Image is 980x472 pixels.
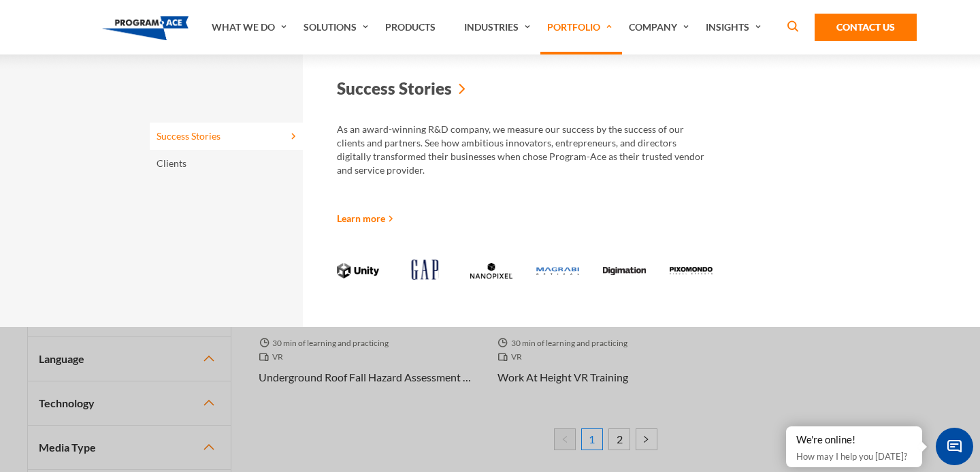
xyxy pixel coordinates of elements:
img: Logo magrabi [536,267,579,276]
p: How may I help you [DATE]? [796,448,912,465]
img: Logo unity [337,263,380,279]
a: Clients [150,150,303,177]
img: Logo gap [404,259,446,280]
img: Logo pixomondo [670,267,713,274]
img: Logo nanopixel [470,263,513,279]
a: Learn more [337,211,393,225]
p: As an award-winning R&D company, we measure our success by the success of our clients and partner... [337,123,713,177]
img: Program-Ace [102,16,189,40]
a: Success Stories [337,54,713,123]
div: We're online! [796,433,912,447]
a: Contact Us [815,14,917,41]
img: Logo digimation [603,267,646,276]
span: Chat Widget [936,428,973,465]
a: Success Stories [150,123,303,150]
